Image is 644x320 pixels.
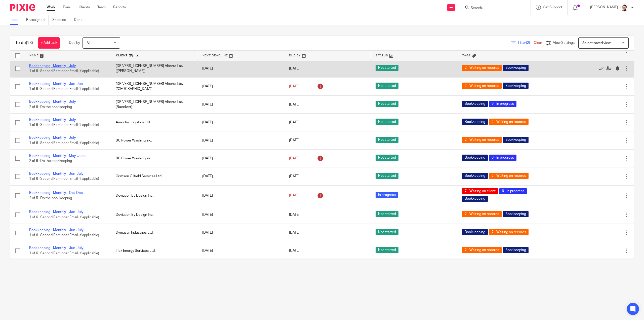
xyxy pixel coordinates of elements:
[376,211,398,217] span: Not started
[52,15,70,25] a: Snoozed
[79,5,90,10] a: Clients
[29,141,99,145] span: 1 of 6 · Second Reminder Email (if applicable)
[111,149,197,167] td: BC Power Washing Inc.
[462,247,502,253] span: 2 - Waiting on records
[29,87,99,91] span: 1 of 6 · Second Reminder Email (if applicable)
[462,119,488,125] span: Bookkeeping
[29,123,99,127] span: 1 of 6 · Second Reminder Email (if applicable)
[462,188,498,194] span: 7 - Waiting on client
[462,101,488,107] span: Bookkeeping
[289,174,300,178] span: [DATE]
[553,41,575,45] span: View Settings
[489,119,529,125] span: 2 - Waiting on records
[289,213,300,217] span: [DATE]
[29,216,99,219] span: 1 of 6 · Second Reminder Email (if applicable)
[499,188,527,194] span: 6 - In progress
[29,118,76,122] a: Bookkeeping - Monthly - July
[111,185,197,206] td: Deviation By Design Inc.
[29,210,84,214] a: Bookkeeping - Monthly - Jan-July
[526,41,530,45] span: (2)
[503,137,529,143] span: Bookkeeping
[197,167,284,185] td: [DATE]
[10,15,22,25] a: To do
[376,192,398,198] span: In progress
[111,114,197,131] td: Anarchy Logistics Ltd.
[29,196,72,200] span: 2 of 5 · Do the bookkeeping
[29,172,84,175] a: Bookkeeping - Monthly - Jun-July
[470,6,515,11] input: Search
[197,185,284,206] td: [DATE]
[590,5,618,10] p: [PERSON_NAME]
[620,4,628,12] img: Jayde%20Headshot.jpg
[111,95,197,113] td: [DRIVERS_LICENSE_NUMBER] Alberta Ltd. (Bueckert)
[29,252,99,255] span: 1 of 6 · Second Reminder Email (if applicable)
[197,78,284,95] td: [DATE]
[197,95,284,113] td: [DATE]
[29,159,72,163] span: 2 of 6 · Do the bookkeeping
[503,211,529,217] span: Bookkeeping
[111,167,197,185] td: Crimson Oilfield Services Ltd.
[462,137,502,143] span: 2 - Waiting on records
[289,194,300,197] span: [DATE]
[376,173,398,179] span: Not started
[97,5,106,10] a: Team
[29,228,84,232] a: Bookkeeping - Monthly - Jun-July
[518,41,534,45] span: Filter
[462,54,471,57] span: Tags
[113,5,126,10] a: Reports
[29,82,83,86] a: Bookkeeping - Monthly - Jan-Jun
[376,101,398,107] span: Not started
[197,131,284,149] td: [DATE]
[462,65,502,71] span: 2 - Waiting on records
[29,154,86,158] a: Bookkeeping - Monthly - May-June
[69,40,80,45] p: Due by
[47,5,55,10] a: Work
[376,65,398,71] span: Not started
[63,5,71,10] a: Email
[582,41,611,45] span: Select saved view
[38,37,60,49] a: + Add task
[289,249,300,253] span: [DATE]
[197,149,284,167] td: [DATE]
[376,83,398,89] span: Not started
[598,66,606,71] a: Mark as done
[534,41,542,45] a: Clear
[26,41,33,45] span: (23)
[489,155,516,161] span: 6 - In progress
[489,101,516,107] span: 6 - In progress
[376,137,398,143] span: Not started
[29,64,76,68] a: Bookkeeping - Monthly - July
[87,41,90,45] span: All
[29,100,76,103] a: Bookkeeping - Monthly - July
[462,173,488,179] span: Bookkeeping
[462,155,488,161] span: Bookkeeping
[289,103,300,106] span: [DATE]
[74,15,86,25] a: Done
[376,119,398,125] span: Not started
[197,224,284,242] td: [DATE]
[489,173,529,179] span: 2 - Waiting on records
[29,191,83,195] a: Bookkeeping - Monthly - Oct-Dec
[197,59,284,77] td: [DATE]
[376,247,398,253] span: Not started
[26,15,49,25] a: Reassigned
[543,6,562,9] span: Get Support
[376,155,398,161] span: Not started
[29,136,76,139] a: Bookkeeping - Monthly - July
[15,40,33,46] h1: To do
[111,59,197,77] td: [DRIVERS_LICENSE_NUMBER] Alberta Ltd. ([PERSON_NAME])
[29,69,99,73] span: 1 of 6 · Second Reminder Email (if applicable)
[29,246,84,250] a: Bookkeeping - Monthly - Jun-July
[376,229,398,235] span: Not started
[111,242,197,260] td: Flex Energy Services Ltd.
[111,131,197,149] td: BC Power Washing Inc.
[197,242,284,260] td: [DATE]
[289,85,300,88] span: [DATE]
[489,229,529,235] span: 2 - Waiting on records
[462,229,488,235] span: Bookkeeping
[29,177,99,181] span: 1 of 6 · Second Reminder Email (if applicable)
[197,114,284,131] td: [DATE]
[197,206,284,224] td: [DATE]
[10,4,35,11] img: Pixie
[111,224,197,242] td: Dymasyn Industries Ltd.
